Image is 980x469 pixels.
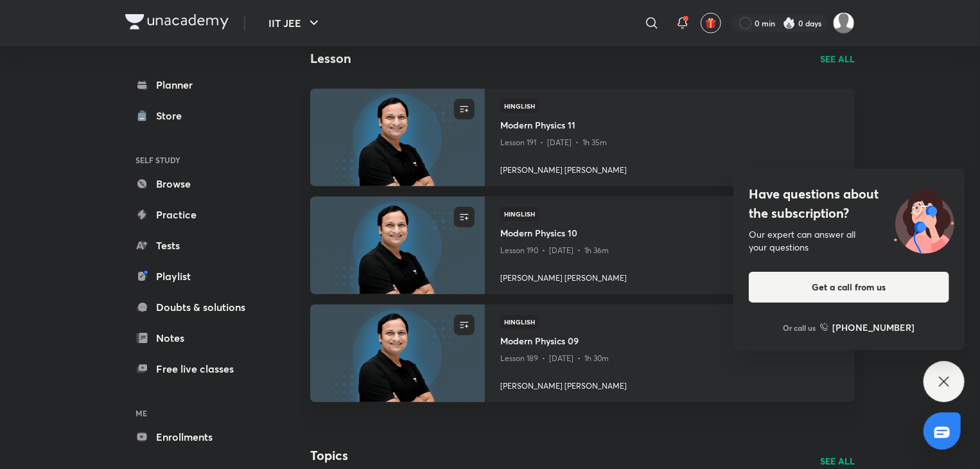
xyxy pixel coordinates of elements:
a: Free live classes [125,356,274,382]
button: Get a call from us [749,272,949,303]
a: Store [125,103,274,128]
p: Or call us [783,322,816,333]
p: Lesson 191 • [DATE] • 1h 35m [500,134,839,151]
span: Hinglish [500,315,539,329]
a: Tests [125,233,274,258]
a: SEE ALL [820,52,855,66]
a: Browse [125,171,274,197]
p: Lesson 190 • [DATE] • 1h 36m [500,242,839,259]
span: Hinglish [500,99,539,113]
a: [PERSON_NAME] [PERSON_NAME] [500,375,839,392]
a: Planner [125,72,274,98]
button: IIT JEE [261,10,329,36]
a: Thumbnail [310,197,485,294]
img: streak [783,17,796,30]
a: Doubts & solutions [125,294,274,320]
a: Thumbnail [310,305,485,402]
button: avatar [701,13,721,33]
img: Thumbnail [308,303,486,403]
a: Notes [125,325,274,351]
img: Samadrita [833,12,855,34]
img: Thumbnail [308,195,486,295]
h4: Have questions about the subscription? [749,184,949,223]
a: SEE ALL [820,454,855,468]
h6: [PHONE_NUMBER] [833,321,915,334]
a: [PERSON_NAME] [PERSON_NAME] [500,159,839,176]
a: Modern Physics 09 [500,334,839,350]
h4: Topics [310,446,348,465]
div: Store [156,108,189,123]
a: Practice [125,202,274,227]
a: Modern Physics 11 [500,118,839,134]
a: Company Logo [125,14,229,33]
img: ttu_illustration_new.svg [884,184,965,254]
a: Thumbnail [310,89,485,186]
a: [PERSON_NAME] [PERSON_NAME] [500,267,839,284]
a: [PHONE_NUMBER] [820,321,915,334]
div: Our expert can answer all your questions [749,228,949,254]
p: Lesson 189 • [DATE] • 1h 30m [500,350,839,367]
h6: SELF STUDY [125,149,274,171]
h6: ME [125,402,274,424]
a: Playlist [125,263,274,289]
a: Enrollments [125,424,274,450]
h2: Lesson [310,49,351,68]
img: Thumbnail [308,87,486,187]
a: Modern Physics 10 [500,226,839,242]
img: avatar [705,17,717,29]
span: Hinglish [500,207,539,221]
img: Company Logo [125,14,229,30]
